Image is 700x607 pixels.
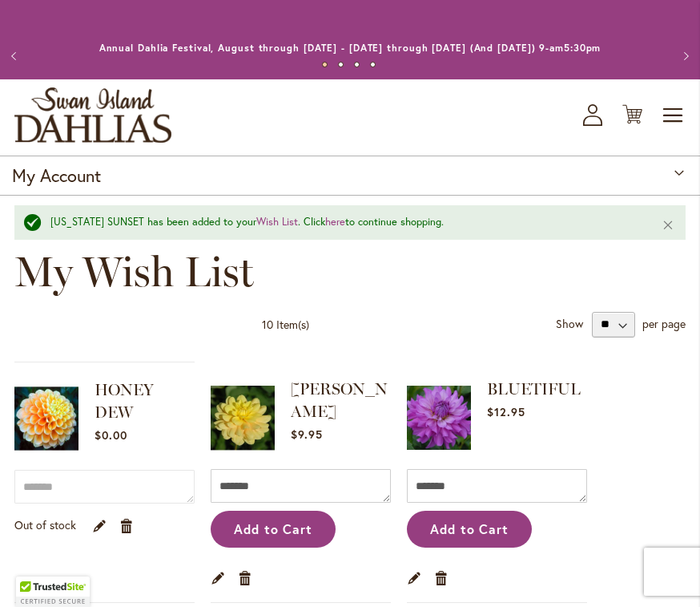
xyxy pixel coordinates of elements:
[256,215,298,229] a: Wish List
[338,62,344,67] button: 2 of 4
[556,315,583,330] strong: Show
[14,246,254,297] span: My Wish List
[291,379,388,421] a: [PERSON_NAME]
[487,379,581,399] a: BLUETIFUL
[14,87,171,143] a: store logo
[211,378,275,461] a: AHOY MATEY
[642,315,686,330] span: per page
[211,378,275,458] img: AHOY MATEY
[14,378,78,462] a: Honey Dew
[354,62,360,67] button: 3 of 4
[234,520,313,537] span: Add to Cart
[668,40,700,72] button: Next
[262,317,309,332] span: 10 Item(s)
[12,164,101,187] strong: My Account
[487,404,525,419] span: $12.95
[407,378,471,461] a: Bluetiful
[14,517,76,532] p: Availability
[99,42,601,54] a: Annual Dahlia Festival, August through [DATE] - [DATE] through [DATE] (And [DATE]) 9-am5:30pm
[95,380,154,422] a: HONEY DEW
[407,378,471,458] img: Bluetiful
[95,427,127,443] span: $0.00
[430,520,509,537] span: Add to Cart
[211,511,336,548] button: Add to Cart
[322,62,328,67] button: 1 of 4
[50,215,638,230] div: [US_STATE] SUNSET has been added to your . Click to continue shopping.
[407,511,532,548] button: Add to Cart
[14,517,76,532] span: Out of stock
[14,378,78,459] img: Honey Dew
[12,550,57,595] iframe: Launch Accessibility Center
[291,427,323,442] span: $9.95
[325,215,345,229] a: here
[370,62,376,67] button: 4 of 4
